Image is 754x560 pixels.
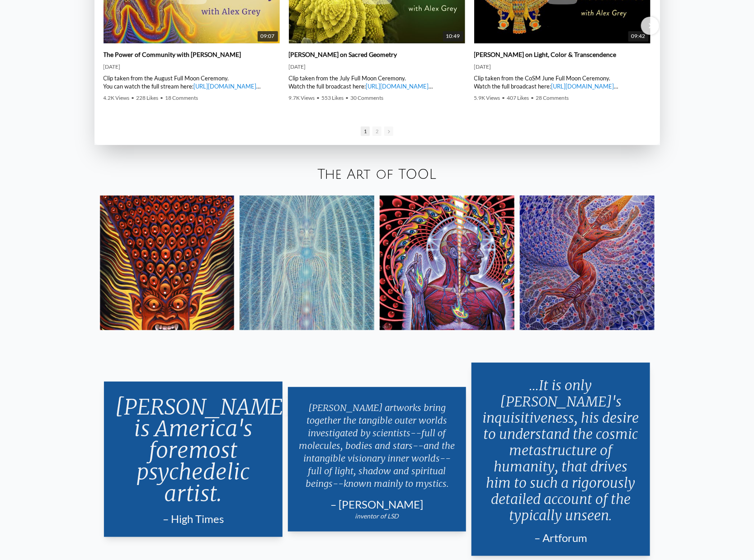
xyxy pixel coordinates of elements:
[258,31,278,42] span: 09:07
[322,94,344,101] span: 553 Likes
[502,94,505,101] span: •
[551,83,614,90] a: [URL][DOMAIN_NAME]
[366,83,429,90] a: [URL][DOMAIN_NAME]
[507,94,529,101] span: 407 Likes
[160,94,164,101] span: •
[346,94,349,101] span: •
[628,31,649,42] span: 09:42
[443,31,463,42] span: 10:49
[474,63,650,70] div: [DATE]
[536,94,569,101] span: 28 Comments
[289,63,465,70] div: [DATE]
[299,497,456,512] div: – [PERSON_NAME]
[531,94,534,101] span: •
[482,373,639,527] p: ...It is only [PERSON_NAME]'s inquisitiveness, his desire to understand the cosmic metastructure ...
[318,167,437,182] a: The Art of TOOL
[194,83,257,90] a: [URL][DOMAIN_NAME]
[299,398,456,494] p: [PERSON_NAME] artworks bring together the tangible outer worlds investigated by scientists--full ...
[115,512,272,526] div: – High Times
[132,94,135,101] span: •
[165,94,198,101] span: 18 Comments
[289,74,465,90] div: Clip taken from the July Full Moon Ceremony. Watch the full broadcast here: | [PERSON_NAME] | ► W...
[289,51,397,59] a: [PERSON_NAME] on Sacred Geometry
[115,392,272,508] p: [PERSON_NAME] is America's foremost psychedelic artist.
[137,94,159,101] span: 228 Likes
[355,512,399,520] em: inventor of LSD
[474,51,617,59] a: [PERSON_NAME] on Light, Color & Transcendence
[351,94,384,101] span: 30 Comments
[474,94,500,101] span: 5.9K Views
[104,74,280,90] div: Clip taken from the August Full Moon Ceremony. You can watch the full stream here: | [PERSON_NAME...
[361,126,370,136] span: 1
[289,94,315,101] span: 9.7K Views
[104,94,130,101] span: 4.2K Views
[372,126,382,136] span: 2
[474,74,650,90] div: Clip taken from the CoSM June Full Moon Ceremony. Watch the full broadcast here: | [PERSON_NAME] ...
[104,51,241,59] a: The Power of Community with [PERSON_NAME]
[317,94,320,101] span: •
[482,531,639,545] div: – Artforum
[104,63,280,70] div: [DATE]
